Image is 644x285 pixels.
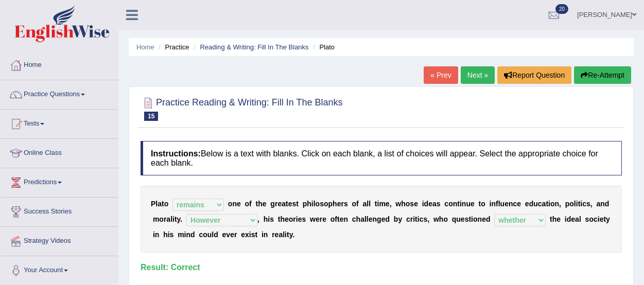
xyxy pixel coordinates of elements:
b: e [600,215,604,223]
b: i [598,215,600,223]
b: i [576,200,578,208]
b: e [237,200,241,208]
b: y [289,230,293,239]
b: w [310,215,316,223]
b: , [590,200,593,208]
b: d [486,215,491,223]
b: y [398,215,402,223]
b: e [482,215,486,223]
b: i [262,230,264,239]
b: e [322,215,326,223]
b: i [460,200,462,208]
b: m [178,230,184,239]
b: e [340,215,344,223]
h4: Result: [141,263,622,272]
b: t [578,200,581,208]
b: f [335,215,337,223]
b: i [377,200,379,208]
b: i [168,230,170,239]
b: l [364,215,367,223]
b: h [552,215,557,223]
b: t [546,200,548,208]
b: e [369,215,373,223]
b: o [316,200,320,208]
b: p [565,200,570,208]
b: o [481,200,485,208]
b: e [504,200,509,208]
b: d [214,230,218,239]
span: 15 [144,112,158,121]
b: n [343,215,348,223]
li: Practice [156,42,189,52]
b: r [320,215,322,223]
b: s [320,200,324,208]
b: t [278,215,281,223]
a: Strategy Videos [1,227,118,253]
b: l [574,200,576,208]
b: t [468,215,471,223]
b: P [151,200,155,208]
b: r [275,200,277,208]
b: a [279,230,283,239]
b: a [282,200,286,208]
b: s [586,200,590,208]
b: h [307,200,311,208]
b: u [207,230,212,239]
b: e [316,215,320,223]
b: c [420,215,424,223]
b: v [226,230,230,239]
b: h [401,200,406,208]
a: Your Account [1,256,118,282]
b: o [330,215,335,223]
b: r [293,215,295,223]
b: n [509,200,513,208]
b: b [394,215,398,223]
b: t [337,215,340,223]
b: g [270,200,275,208]
b: i [565,215,567,223]
b: t [479,200,481,208]
b: e [428,200,432,208]
b: i [471,215,473,223]
b: s [170,230,174,239]
b: i [285,230,287,239]
b: n [478,215,482,223]
b: n [155,230,160,239]
b: a [158,200,162,208]
b: e [471,200,475,208]
b: a [596,200,600,208]
a: Home [136,43,154,51]
b: o [352,200,356,208]
b: c [199,230,203,239]
b: e [386,200,390,208]
b: r [341,200,343,208]
b: d [424,200,429,208]
b: h [280,215,285,223]
b: i [296,215,298,223]
a: Practice Questions [1,80,118,106]
button: Report Question [497,66,571,84]
b: g [377,215,381,223]
b: a [360,215,364,223]
b: n [555,200,560,208]
b: m [379,200,385,208]
b: t [162,200,164,208]
b: t [550,215,552,223]
b: a [432,200,437,208]
b: i [490,200,492,208]
b: e [285,215,289,223]
b: m [153,215,159,223]
b: e [298,215,302,223]
b: n [264,230,268,239]
b: e [241,230,245,239]
b: l [314,200,316,208]
b: e [288,200,292,208]
b: w [433,215,439,223]
b: . [180,215,182,223]
b: , [427,215,429,223]
b: h [163,230,168,239]
b: o [228,200,233,208]
li: Plato [310,42,335,52]
b: q [452,215,457,223]
b: i [184,230,186,239]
